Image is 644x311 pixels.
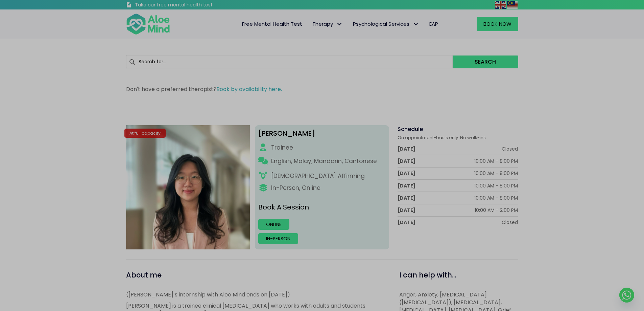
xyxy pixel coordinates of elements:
[126,85,518,93] p: Don't have a preferred therapist?
[126,270,162,280] span: About me
[398,158,415,164] div: [DATE]
[124,129,166,138] div: At full capacity
[453,55,518,68] button: Search
[258,233,298,244] a: In-person
[216,85,282,93] a: Book by availability here.
[271,172,365,180] div: [DEMOGRAPHIC_DATA] Affirming
[398,170,415,177] div: [DATE]
[502,146,518,152] div: Closed
[507,1,518,8] a: Malay
[258,202,386,212] p: Book A Session
[271,157,377,165] p: English, Malay, Mandarin, Cantonese
[126,291,384,298] p: ([PERSON_NAME]’s internship with Aloe Mind ends on [DATE])
[619,288,634,303] a: Whatsapp
[179,17,443,31] nav: Menu
[126,125,250,249] img: Zi Xuan Trainee Aloe Mind
[398,219,415,226] div: [DATE]
[135,2,249,8] h3: Take our free mental health test
[429,20,438,27] span: EAP
[474,170,518,177] div: 10:00 AM - 8:00 PM
[398,134,486,141] span: On appointment-basis only. No walk-ins
[258,129,386,138] div: [PERSON_NAME]
[398,182,415,189] div: [DATE]
[271,143,293,152] div: Trainee
[348,17,424,31] a: Psychological ServicesPsychological Services: submenu
[483,20,511,27] span: Book Now
[495,1,506,9] img: en
[424,17,443,31] a: EAP
[126,13,170,35] img: Aloe mind Logo
[495,1,507,8] a: English
[507,1,518,9] img: ms
[126,55,453,68] input: Search for...
[258,219,289,230] a: Online
[411,19,421,29] span: Psychological Services: submenu
[271,184,320,192] div: In-Person, Online
[502,219,518,226] div: Closed
[474,195,518,201] div: 10:00 AM - 8:00 PM
[237,17,307,31] a: Free Mental Health Test
[474,182,518,189] div: 10:00 AM - 8:00 PM
[475,207,518,214] div: 10:00 AM - 2:00 PM
[335,19,344,29] span: Therapy: submenu
[307,17,348,31] a: TherapyTherapy: submenu
[477,17,518,31] a: Book Now
[353,20,419,27] span: Psychological Services
[398,125,423,133] span: Schedule
[126,2,249,9] a: Take our free mental health test
[398,207,415,214] div: [DATE]
[312,20,343,27] span: Therapy
[242,20,302,27] span: Free Mental Health Test
[398,195,415,201] div: [DATE]
[398,146,415,152] div: [DATE]
[399,270,456,280] span: I can help with...
[474,158,518,164] div: 10:00 AM - 8:00 PM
